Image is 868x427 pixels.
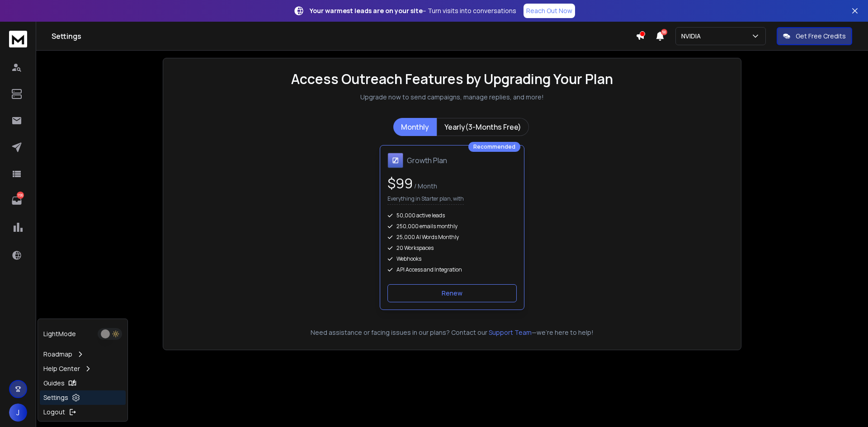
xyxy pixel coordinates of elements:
[524,4,575,18] a: Reach Out Now
[360,93,544,102] p: Upgrade now to send campaigns, manage replies, and more!
[310,6,423,15] strong: Your warmest leads are on your site
[17,192,24,199] p: 156
[796,32,846,41] p: Get Free Credits
[661,29,667,35] span: 50
[393,118,437,136] button: Monthly
[407,155,447,166] h1: Growth Plan
[9,31,27,47] img: logo
[176,328,728,337] p: Need assistance or facing issues in our plans? Contact our —we're here to help!
[489,328,532,337] button: Support Team
[8,192,26,210] a: 156
[43,364,80,373] p: Help Center
[310,6,516,15] p: – Turn visits into conversations
[387,174,413,192] span: $ 99
[387,223,517,230] div: 250,000 emails monthly
[437,118,529,136] button: Yearly(3-Months Free)
[468,142,520,152] div: Recommended
[387,244,517,252] div: 20 Workspaces
[43,408,65,417] p: Logout
[40,361,126,376] a: Help Center
[40,376,126,390] a: Guides
[43,350,72,359] p: Roadmap
[777,27,852,45] button: Get Free Credits
[40,390,126,405] a: Settings
[387,212,517,219] div: 50,000 active leads
[43,393,68,402] p: Settings
[40,347,126,361] a: Roadmap
[387,266,517,273] div: API Access and Integration
[43,329,76,338] p: Light Mode
[291,71,613,87] h1: Access Outreach Features by Upgrading Your Plan
[387,195,464,205] p: Everything in Starter plan, with
[387,255,517,263] div: Webhooks
[387,234,517,241] div: 25,000 AI Words Monthly
[681,32,704,41] p: NVIDIA
[387,153,403,168] img: Growth Plan icon
[526,6,572,15] p: Reach Out Now
[413,182,437,190] span: / Month
[52,31,636,42] h1: Settings
[43,379,65,388] p: Guides
[387,284,517,302] button: Renew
